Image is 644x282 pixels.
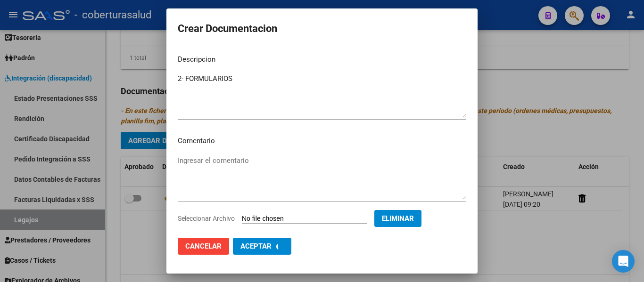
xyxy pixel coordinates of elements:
[178,20,466,38] h2: Crear Documentacion
[185,242,222,250] span: Cancelar
[178,136,466,146] p: Comentario
[382,214,414,223] span: Eliminar
[178,54,466,65] p: Descripcion
[374,210,421,227] button: Eliminar
[233,238,291,255] button: Aceptar
[612,250,635,273] div: Open Intercom Messenger
[240,242,272,250] span: Aceptar
[178,238,229,255] button: Cancelar
[178,215,235,222] span: Seleccionar Archivo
